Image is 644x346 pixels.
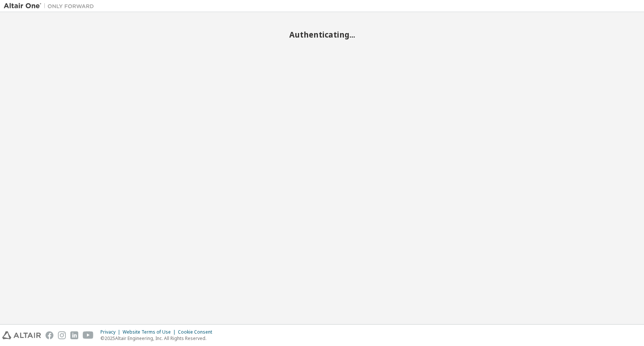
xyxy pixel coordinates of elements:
div: Privacy [100,329,123,335]
img: Altair One [4,2,98,10]
div: Website Terms of Use [123,329,178,335]
img: altair_logo.svg [2,331,41,339]
div: Cookie Consent [178,329,217,335]
img: linkedin.svg [70,331,78,339]
img: instagram.svg [58,331,66,339]
p: © 2025 Altair Engineering, Inc. All Rights Reserved. [100,335,217,341]
img: youtube.svg [83,331,94,339]
img: facebook.svg [46,331,53,339]
h2: Authenticating... [4,30,640,39]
